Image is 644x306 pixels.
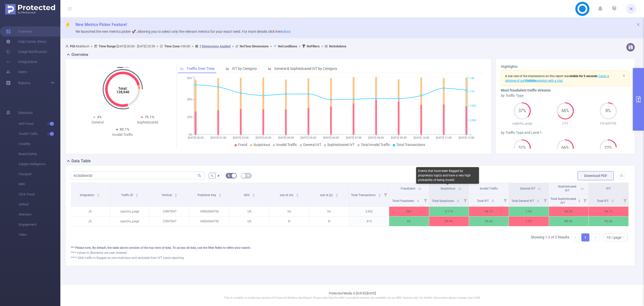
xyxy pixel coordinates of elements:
tspan: [DATE] 05:00 [301,136,316,139]
tspan: 14K [470,77,474,80]
span: Sophisticated IVT [327,143,355,147]
i: icon: user [65,45,70,48]
i: icon: caret-up [97,193,100,194]
span: Invalid Traffic [19,129,60,139]
footer: Protected Media © [DATE]-[DATE] [60,285,644,306]
p: JS [70,207,110,216]
i: icon: left [574,236,577,239]
span: Suspicious [440,187,455,190]
b: Most fraudulent traffic streams [501,88,551,92]
span: IK [630,4,633,14]
p: 6% [389,217,429,226]
i: icon: caret-down [252,195,255,196]
span: Fraud [238,143,247,147]
span: > [190,44,195,48]
span: Video [19,230,60,240]
tspan: 0 [470,133,471,136]
i: icon: caret-up [252,193,255,194]
p: 95.4% [469,217,509,226]
span: Total Transactions [396,143,425,147]
div: General [73,120,123,125]
span: Unified [19,199,60,209]
span: We launched the new metrics picker 🚀, allowing you to select only the relevant metrics for your e... [75,29,291,34]
span: 80.1% [120,127,129,131]
a: Integrations [6,57,37,67]
i: icon: line-chart [180,67,184,70]
a: Help Center (New) [6,37,47,47]
i: icon: caret-down [611,200,614,202]
span: Total Transactions [351,193,376,197]
tspan: 0% [189,133,192,136]
span: Total General IVT [511,199,535,203]
span: > [89,44,94,48]
b: Time Zone: [164,44,181,48]
span: Total IVT [597,199,609,203]
li: Previous Page [571,233,579,241]
div: Sort [174,193,177,196]
a: Overview [6,26,32,37]
div: by Traffic Type [501,93,630,98]
p: 98.1% [589,207,628,216]
i: icon: bar-chart [226,67,229,70]
div: Sort [417,199,420,202]
b: visible for 5 seconds [570,74,597,78]
i: icon: caret-down [219,195,221,196]
p: 98.1% [469,207,509,216]
span: Click Fraud [19,189,60,199]
b: No Filters [307,44,320,48]
span: Total IVT [477,199,490,203]
i: icon: caret-up [336,193,338,194]
b: No Time Dimensions [240,44,269,48]
span: Visibility [19,139,60,149]
p: CONTENT [150,207,189,216]
p: lh [269,217,309,226]
span: Traffic ID [121,193,134,197]
span: 22% [600,146,617,150]
i: icon: bg-colors [227,174,230,177]
p: 95.4% [589,217,628,226]
i: Filter menu [621,194,628,206]
b: PID: [70,44,76,48]
p: tm [309,207,349,216]
i: Filter menu [382,183,389,206]
i: Filter menu [542,194,549,206]
p: US [230,217,269,226]
tspan: [DATE] 11:00 [436,136,452,139]
span: Attention [19,209,60,220]
span: Total Invalid Traffic [361,143,390,147]
a: docs [283,29,291,34]
div: 10 / page [607,234,621,241]
i: icon: caret-down [578,200,581,202]
p: captcha_page [110,217,150,226]
span: # [217,174,220,178]
div: *** Please note, By default, the table above consists of the top rows of data. To access all data... [71,246,630,250]
h2: Overview [71,52,88,58]
div: Sort [219,193,222,196]
button: 1 [117,67,123,68]
tspan: [DATE] 01:00 [211,136,226,139]
p: JS [70,217,110,226]
div: ***** SSAI traffic is flagged as non-malicious and excluded from IVT totals reporting [71,256,630,260]
div: Sort [97,193,100,196]
span: Invalid Traffic [480,187,498,190]
span: MRC [19,179,60,189]
tspan: [DATE] 08:00 [368,136,384,139]
tspan: [DATE] 07:00 [346,136,361,139]
i: icon: caret-up [296,193,299,194]
a: 1 [582,234,589,241]
a: Usage Notification [6,47,47,57]
span: > [320,44,325,48]
p: 3,562 [349,207,389,216]
i: icon: close [622,74,625,77]
tspan: 128,940 [116,90,129,94]
p: FO-NATIVE [587,121,630,126]
p: 1.5% [509,207,549,216]
i: icon: down [622,236,625,239]
b: No Solutions [329,44,346,48]
p: 415 [349,217,389,226]
a: Reports [18,78,30,88]
i: icon: caret-down [136,195,138,196]
div: Events that have been flagged by proprietary logics and have a very high probability of being inv... [416,167,479,184]
span: Total Suspicious [432,199,455,203]
span: > [297,44,302,48]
